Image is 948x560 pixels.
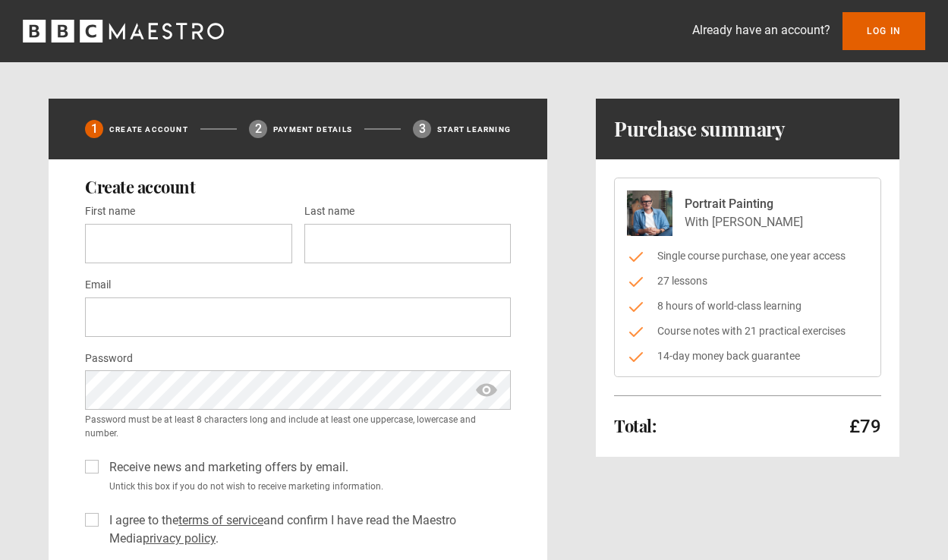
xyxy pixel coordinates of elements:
div: 2 [249,120,267,138]
small: Password must be at least 8 characters long and include at least one uppercase, lowercase and num... [85,413,511,440]
span: show password [474,370,499,410]
p: Already have an account? [692,21,830,39]
label: Password [85,350,133,368]
label: I agree to the and confirm I have read the Maestro Media . [103,511,511,548]
p: Create Account [109,124,188,135]
div: 3 [413,120,431,138]
p: Start learning [437,124,511,135]
li: Single course purchase, one year access [627,248,868,264]
li: 8 hours of world-class learning [627,298,868,314]
div: 1 [85,120,103,138]
a: Log In [842,12,925,50]
p: With [PERSON_NAME] [685,213,803,231]
h1: Purchase summary [614,117,785,141]
p: Portrait Painting [685,195,803,213]
li: 27 lessons [627,273,868,289]
li: 14-day money back guarantee [627,348,868,364]
a: terms of service [178,513,263,527]
p: £79 [849,414,881,439]
label: Last name [304,203,354,221]
label: First name [85,203,135,221]
small: Untick this box if you do not wish to receive marketing information. [103,480,511,493]
li: Course notes with 21 practical exercises [627,323,868,339]
p: Payment details [273,124,352,135]
label: Receive news and marketing offers by email. [103,458,348,477]
h2: Total: [614,417,656,435]
a: privacy policy [143,531,216,546]
svg: BBC Maestro [23,20,224,42]
h2: Create account [85,178,511,196]
label: Email [85,276,111,294]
